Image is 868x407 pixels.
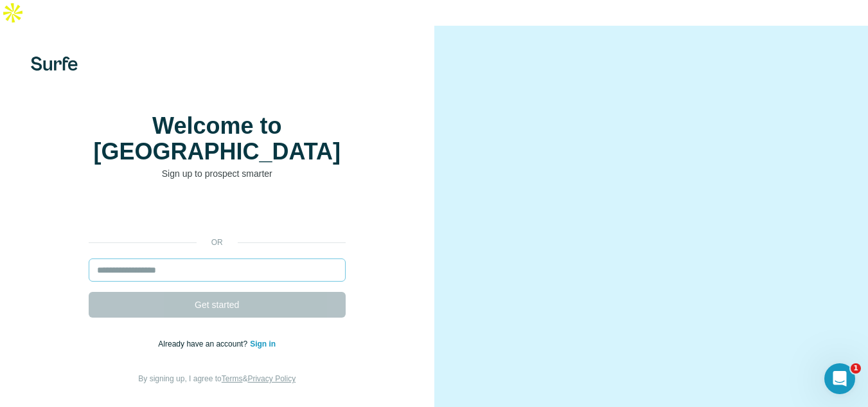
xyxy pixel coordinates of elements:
span: 1 [851,363,861,374]
span: By signing up, I agree to & [138,374,296,383]
img: Surfe's logo [31,57,78,71]
h1: Welcome to [GEOGRAPHIC_DATA] [89,113,346,165]
a: Terms [222,374,243,383]
p: Sign up to prospect smarter [89,167,346,180]
span: Already have an account? [158,339,250,348]
p: or [197,237,238,248]
iframe: Intercom live chat [824,363,855,394]
a: Sign in [250,339,276,348]
a: Privacy Policy [247,374,296,383]
iframe: Botón Iniciar sesión con Google [82,199,352,228]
